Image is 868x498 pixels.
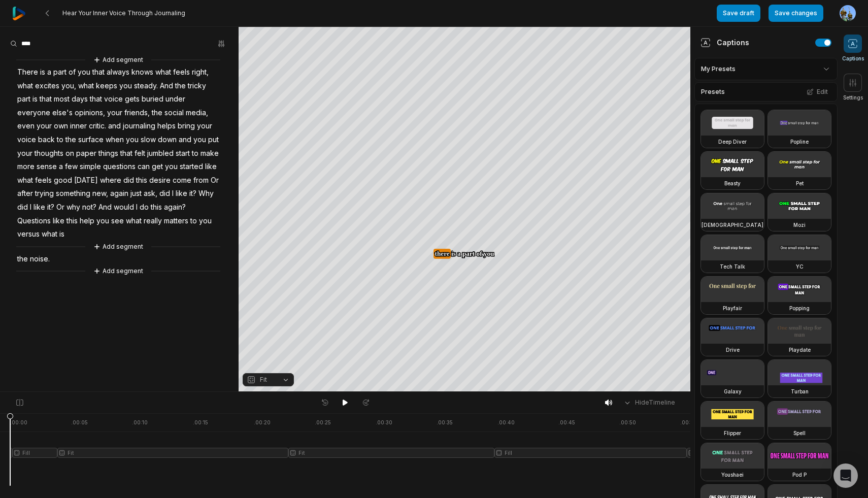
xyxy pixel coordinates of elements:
span: Why [197,187,215,201]
span: things [97,147,119,160]
span: did [122,174,135,187]
span: and [178,133,192,147]
span: friends, [123,106,151,120]
span: jumbled [146,147,175,160]
h3: Pod P [792,471,807,479]
span: the [174,79,187,93]
span: thoughts [34,147,64,160]
span: make [199,147,220,160]
span: a [58,160,64,174]
span: your [106,106,123,120]
span: when [105,133,125,147]
span: voice [103,92,124,106]
img: reap [12,7,26,20]
span: you [192,133,207,147]
h3: Playfair [723,304,742,312]
span: where [99,174,122,187]
span: a [46,65,52,79]
span: after [16,187,34,201]
span: own [53,119,69,133]
span: knows [130,65,154,79]
span: under [164,92,186,106]
span: right, [191,65,210,79]
span: part [52,65,68,79]
span: get [151,160,164,174]
span: And [159,79,174,93]
span: felt [133,147,146,160]
span: this [135,174,148,187]
span: steady. [133,79,159,93]
span: come [172,174,192,187]
h3: Turban [791,387,809,395]
span: helps [156,119,177,133]
span: it? [46,201,55,214]
h3: Tech Talk [720,262,745,271]
h3: Flipper [724,429,741,437]
span: that [91,65,106,79]
span: not? [81,201,97,214]
span: this [65,214,79,228]
button: Save draft [717,5,760,22]
span: again [109,187,129,201]
span: gets [124,92,141,106]
span: even [16,119,36,133]
h3: Youshaei [721,471,744,479]
span: desire [148,174,172,187]
span: like [52,214,65,228]
button: Add segment [91,265,145,277]
span: what [125,214,143,228]
span: can [137,160,151,174]
h3: Pet [796,179,804,187]
span: you, [60,79,77,93]
h3: [DEMOGRAPHIC_DATA] [702,221,763,229]
span: journaling [122,119,156,133]
span: Or [55,201,65,214]
span: why [65,201,81,214]
span: I [135,201,139,214]
h3: Galaxy [724,387,742,395]
span: inner [69,119,88,133]
span: what [41,227,58,241]
div: Presets [694,82,838,102]
span: ask, [143,187,158,201]
span: your [196,119,213,133]
span: trying [34,187,55,201]
h3: YC [796,262,804,271]
span: few [64,160,79,174]
span: matters [163,214,189,228]
span: buried [141,92,164,106]
span: your [16,147,34,160]
span: help [79,214,95,228]
button: HideTimeline [620,395,678,410]
span: voice [16,133,37,147]
span: and [107,119,122,133]
span: more [16,160,36,174]
span: slow [140,133,157,147]
span: you [164,160,179,174]
span: again? [163,201,187,214]
span: that [39,92,53,106]
span: your [36,119,53,133]
span: to [189,214,198,228]
h3: Spell [793,429,806,437]
span: from [192,174,210,187]
span: just [129,187,143,201]
span: like [32,201,46,214]
span: it? [188,187,197,201]
span: opinions, [74,106,106,120]
span: you [95,214,110,228]
span: is [31,92,39,106]
span: really [143,214,163,228]
h3: Playdate [789,346,811,354]
span: keeps [95,79,118,93]
span: like [204,160,218,174]
span: [DATE] [73,174,99,187]
span: back [37,133,56,147]
span: see [110,214,125,228]
span: noise. [29,252,51,266]
span: this [150,201,163,214]
span: sense [36,160,58,174]
span: There [16,65,39,79]
span: most [53,92,71,106]
button: Add segment [91,241,145,252]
